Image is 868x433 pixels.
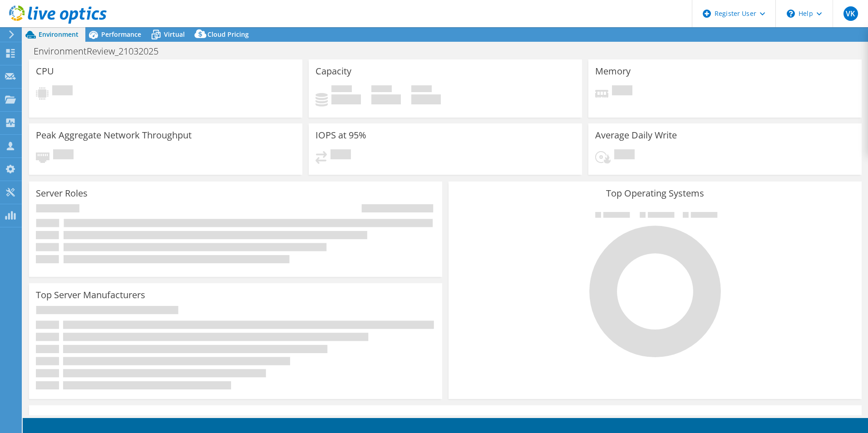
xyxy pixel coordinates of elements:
[39,30,79,39] span: Environment
[330,149,351,162] span: Pending
[164,30,185,39] span: Virtual
[787,10,795,18] svg: \n
[53,149,74,162] span: Pending
[316,66,351,76] h3: Capacity
[614,149,635,162] span: Pending
[612,85,632,98] span: Pending
[331,85,352,94] span: Used
[595,66,631,76] h3: Memory
[207,30,249,39] span: Cloud Pricing
[411,85,432,94] span: Total
[595,130,677,140] h3: Average Daily Write
[36,66,54,76] h3: CPU
[316,130,366,140] h3: IOPS at 95%
[371,94,401,104] h4: 0 GiB
[30,46,173,56] h1: EnvironmentReview_21032025
[52,85,73,98] span: Pending
[331,94,361,104] h4: 0 GiB
[455,188,855,198] h3: Top Operating Systems
[371,85,392,94] span: Free
[411,94,441,104] h4: 0 GiB
[36,130,192,140] h3: Peak Aggregate Network Throughput
[36,290,145,300] h3: Top Server Manufacturers
[843,6,858,21] span: VK
[101,30,141,39] span: Performance
[36,188,88,198] h3: Server Roles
